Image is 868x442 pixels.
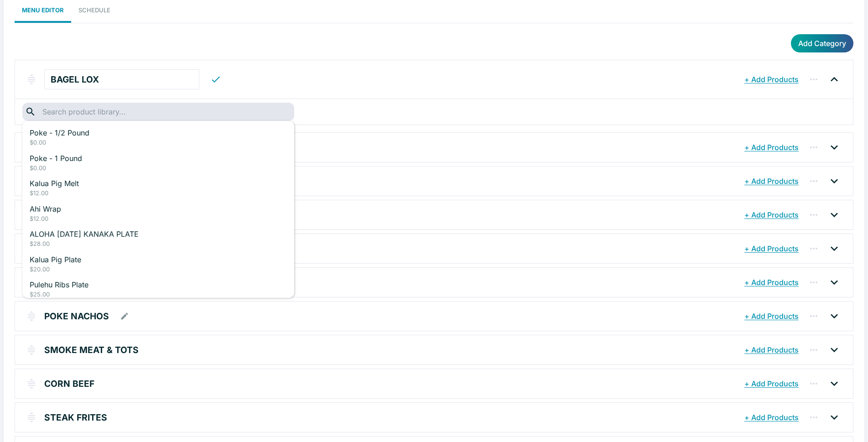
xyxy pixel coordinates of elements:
div: SMOKE MEAT & TOTS+ Add Products [15,335,853,364]
div: CORN BEEF+ Add Products [15,369,853,398]
p: Pulehu Ribs Plate [30,279,287,290]
p: POKE NACHOS [44,310,109,323]
button: + Add Products [742,342,801,358]
img: drag-handle.svg [26,311,37,322]
p: $28.00 [30,239,287,249]
button: + Add Products [742,240,801,257]
div: + Add Products [15,60,853,99]
button: + Add Products [742,308,801,324]
p: $12.00 [30,189,287,198]
p: $12.00 [30,214,287,224]
input: Search product library... [40,105,276,118]
img: drag-handle.svg [26,74,37,85]
div: STEAK FRITES+ Add Products [15,403,853,432]
div: AHI BELLY+ Add Products [15,268,853,297]
button: + Add Products [742,274,801,291]
div: YAKITORI+ Add Products [15,166,853,196]
button: Add Category [791,34,853,52]
p: SMOKE MEAT & TOTS [44,343,139,357]
p: ALOHA [DATE] KANAKA PLATE [30,229,287,239]
img: drag-handle.svg [26,344,37,355]
p: Kalua Pig Melt [30,178,287,189]
p: $0.00 [30,164,287,173]
img: drag-handle.svg [26,378,37,389]
button: + Add Products [742,409,801,426]
button: + Add Products [742,207,801,223]
div: POKE NACHOS+ Add Products [15,302,853,331]
div: AVOCADO TOAST+ Add Products [15,133,853,162]
p: $0.00 [30,138,287,147]
img: drag-handle.svg [26,412,37,423]
button: + Add Products [742,375,801,392]
p: STEAK FRITES [44,411,107,424]
p: $25.00 [30,290,287,299]
p: CORN BEEF [44,377,94,390]
p: Ahi Wrap [30,203,287,214]
button: + Add Products [742,173,801,189]
div: CHIRASHII+ Add Products [15,234,853,263]
p: $20.00 [30,265,287,274]
p: Poke - 1/2 Pound [30,127,287,138]
div: LOCO MOCO+ Add Products [15,200,853,229]
button: + Add Products [742,71,801,88]
p: Poke - 1 Pound [30,153,287,164]
button: + Add Products [742,139,801,156]
p: Kalua Pig Plate [30,254,287,265]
